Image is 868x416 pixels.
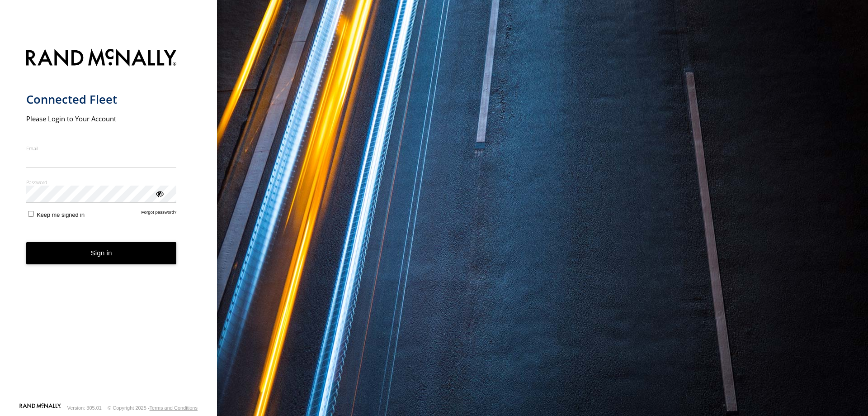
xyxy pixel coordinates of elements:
[26,179,177,186] label: Password
[155,189,164,198] div: ViewPassword
[142,210,177,218] a: Forgot password?
[150,405,198,411] a: Terms and Conditions
[108,405,198,411] div: © Copyright 2025 -
[26,92,177,107] h1: Connected Fleet
[26,47,177,70] img: Rand McNally
[26,114,177,123] h2: Please Login to Your Account
[37,211,85,218] span: Keep me signed in
[26,43,191,402] form: main
[67,405,102,411] div: Version: 305.01
[28,211,34,217] input: Keep me signed in
[26,242,177,264] button: Sign in
[26,145,177,152] label: Email
[19,403,61,412] a: Visit our Website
